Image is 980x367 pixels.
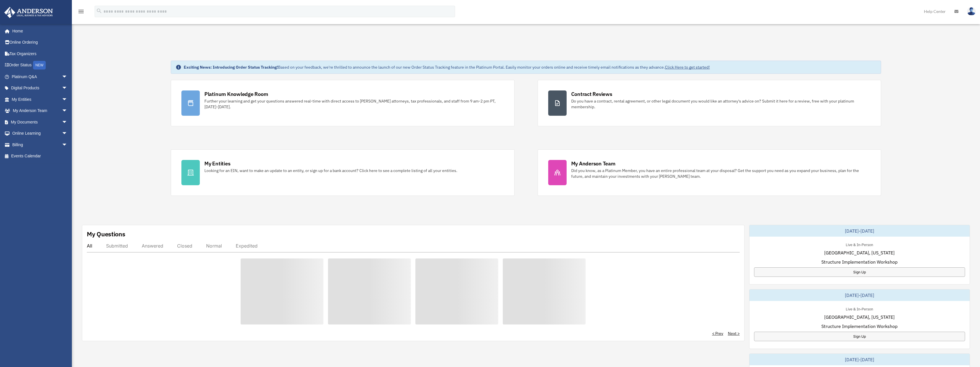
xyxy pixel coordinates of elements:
a: My Entities Looking for an EIN, want to make an update to an entity, or sign up for a bank accoun... [171,149,515,196]
div: [DATE]-[DATE] [749,225,970,237]
a: Sign Up [754,332,965,341]
span: Structure Implementation Workshop [821,323,897,330]
span: arrow_drop_down [62,94,73,105]
a: Contract Reviews Do you have a contract, rental agreement, or other legal document you would like... [538,80,881,126]
div: Do you have a contract, rental agreement, or other legal document you would like an attorney's ad... [571,98,871,110]
a: Platinum Q&Aarrow_drop_down [4,71,76,82]
a: My Anderson Teamarrow_drop_down [4,105,76,117]
a: Online Ordering [4,37,76,48]
i: search [96,8,102,14]
span: arrow_drop_down [62,105,73,117]
a: Platinum Knowledge Room Further your learning and get your questions answered real-time with dire... [171,80,515,126]
span: arrow_drop_down [62,139,73,151]
span: [GEOGRAPHIC_DATA], [US_STATE] [824,249,895,256]
a: Events Calendar [4,150,76,162]
div: Based on your feedback, we're thrilled to announce the launch of our new Order Status Tracking fe... [184,64,710,70]
strong: Exciting News: Introducing Order Status Tracking! [184,65,278,70]
div: Did you know, as a Platinum Member, you have an entire professional team at your disposal? Get th... [571,168,871,179]
div: Answered [142,243,163,249]
span: arrow_drop_down [62,116,73,128]
div: [DATE]-[DATE] [749,289,970,301]
a: Home [4,25,73,37]
img: User Pic [967,7,976,16]
a: My Documentsarrow_drop_down [4,116,76,128]
a: Order StatusNEW [4,59,76,71]
a: Billingarrow_drop_down [4,139,76,150]
a: Digital Productsarrow_drop_down [4,82,76,94]
span: Structure Implementation Workshop [821,258,897,265]
div: Live & In-Person [841,241,878,247]
span: [GEOGRAPHIC_DATA], [US_STATE] [824,314,895,320]
span: arrow_drop_down [62,128,73,140]
div: Platinum Knowledge Room [204,90,268,98]
div: Live & In-Person [841,306,878,312]
div: My Entities [204,160,230,167]
div: Closed [177,243,192,249]
a: Click Here to get started! [665,65,710,70]
a: Next > [728,331,740,336]
span: arrow_drop_down [62,71,73,83]
a: Sign Up [754,267,965,277]
a: menu [78,10,85,15]
div: My Anderson Team [571,160,615,167]
div: Normal [206,243,222,249]
a: My Anderson Team Did you know, as a Platinum Member, you have an entire professional team at your... [538,149,881,196]
div: Submitted [106,243,128,249]
span: arrow_drop_down [62,82,73,94]
a: < Prev [712,331,723,336]
div: [DATE]-[DATE] [749,354,970,365]
div: All [87,243,92,249]
a: My Entitiesarrow_drop_down [4,94,76,105]
a: Tax Organizers [4,48,76,59]
div: My Questions [87,230,125,238]
div: Further your learning and get your questions answered real-time with direct access to [PERSON_NAM... [204,98,504,110]
div: Contract Reviews [571,90,612,98]
a: Online Learningarrow_drop_down [4,128,76,139]
div: Expedited [236,243,258,249]
div: Looking for an EIN, want to make an update to an entity, or sign up for a bank account? Click her... [204,168,457,173]
i: menu [78,8,85,15]
img: Anderson Advisors Platinum Portal [3,7,55,18]
div: NEW [33,61,46,69]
